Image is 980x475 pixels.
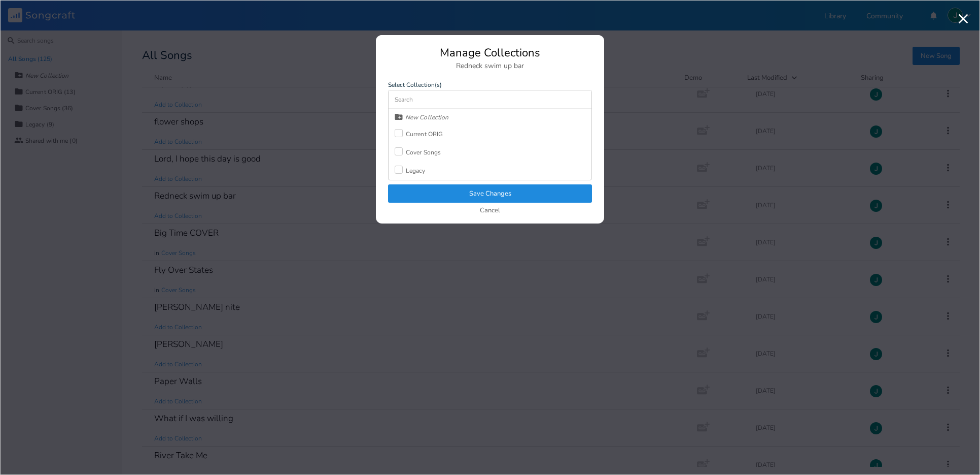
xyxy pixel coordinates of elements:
div: Redneck swim up bar [388,62,592,70]
button: Cancel [480,207,500,215]
div: Cover Songs [406,149,441,155]
button: Save Changes [388,184,592,203]
div: Legacy [406,168,426,174]
div: New Collection [405,114,448,120]
label: Select Collection(s) [388,82,592,88]
div: Manage Collections [388,47,592,58]
input: Search [389,90,591,109]
div: Current ORIG [406,131,443,137]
